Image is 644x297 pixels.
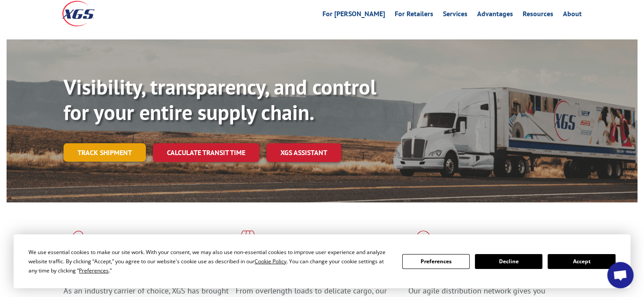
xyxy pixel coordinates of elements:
div: We use essential cookies to make our site work. With your consent, we may also use non-essential ... [28,247,391,275]
a: Services [443,11,467,20]
div: Open chat [607,262,633,288]
a: Calculate transit time [153,143,259,162]
b: Visibility, transparency, and control for your entire supply chain. [64,73,376,126]
img: xgs-icon-flagship-distribution-model-red [408,230,439,253]
span: Preferences [79,267,109,274]
button: Decline [475,254,542,269]
a: Resources [523,11,553,20]
a: About [563,11,582,20]
a: Track shipment [64,143,146,162]
a: XGS ASSISTANT [266,143,341,162]
img: xgs-icon-total-supply-chain-intelligence-red [64,230,91,253]
span: Cookie Policy [255,258,287,265]
div: Cookie Consent Prompt [14,234,630,288]
a: For [PERSON_NAME] [322,11,385,20]
a: For Retailers [395,11,433,20]
button: Preferences [402,254,470,269]
a: Advantages [477,11,513,20]
img: xgs-icon-focused-on-flooring-red [236,230,256,253]
button: Accept [548,254,615,269]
